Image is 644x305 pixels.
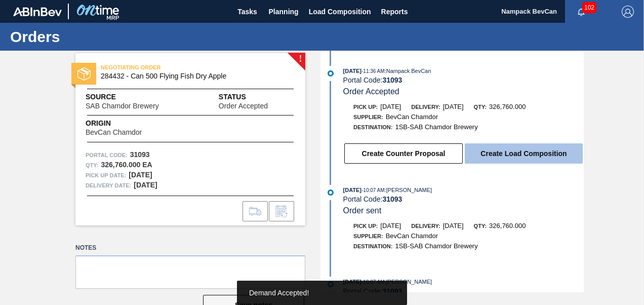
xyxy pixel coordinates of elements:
h1: Orders [10,31,190,43]
span: Order sent [343,206,382,215]
strong: 31093 [130,150,150,159]
span: Demand Accepted! [249,289,309,297]
span: Supplier: [353,233,383,239]
span: Planning [269,6,299,18]
strong: 326,760.000 EA [101,161,152,169]
span: [DATE] [343,187,361,193]
strong: [DATE] [134,181,157,189]
img: atual [328,189,334,196]
button: Create Counter Proposal [344,143,463,164]
img: status [77,67,91,81]
span: - 11:36 AM [361,68,385,74]
span: Origin [86,118,167,129]
span: Supplier: [353,114,383,120]
span: : [PERSON_NAME] [385,187,432,193]
span: : [PERSON_NAME] [385,279,432,285]
div: Go to Load Composition [243,201,268,221]
span: Delivery Date: [86,180,131,190]
span: 1SB-SAB Chamdor Brewery [395,123,477,131]
span: Qty : [86,160,98,170]
span: 326,760.000 [489,103,526,110]
span: [DATE] [443,222,464,230]
span: Pick up: [353,104,378,110]
span: BevCan Chamdor [86,129,142,136]
span: Delivery: [411,223,440,229]
span: SAB Chamdor Brewery [86,102,159,110]
span: [DATE] [380,222,401,230]
span: [DATE] [343,279,361,285]
span: Source [86,92,189,102]
span: Pick up: [353,223,378,229]
div: Portal Code: [343,195,584,203]
span: Reports [381,6,408,18]
span: : Nampack BevCan [385,68,431,74]
span: Pick up Date: [86,170,126,180]
span: Delivery: [411,104,440,110]
label: Notes [75,241,305,255]
span: Order Accepted [219,102,268,110]
span: Destination: [353,124,392,130]
button: Notifications [565,5,597,19]
strong: [DATE] [129,171,152,179]
span: Qty: [474,223,487,229]
span: [DATE] [380,103,401,110]
img: atual [328,70,334,77]
span: Portal Code: [86,150,128,160]
div: Portal Code: [343,76,584,84]
span: 326,760.000 [489,222,526,230]
span: - 10:07 AM [361,187,385,193]
span: Status [219,92,295,102]
div: Portal Code: [343,287,584,295]
span: [DATE] [343,68,361,74]
span: - 10:07 AM [361,279,385,285]
button: Create Load Composition [465,143,583,164]
span: Load Composition [309,6,371,18]
img: Logout [622,6,634,18]
span: Order Accepted [343,87,399,96]
span: BevCan Chamdor [386,113,438,121]
strong: 31093 [382,76,402,84]
span: 1SB-SAB Chamdor Brewery [395,242,477,250]
div: Inform order change [269,201,294,221]
span: BevCan Chamdor [386,232,438,240]
span: Qty: [474,104,487,110]
img: TNhmsLtSVTkK8tSr43FrP2fwEKptu5GPRR3wAAAABJRU5ErkJggg== [13,7,62,16]
span: [DATE] [443,103,464,110]
span: 284432 - Can 500 Flying Fish Dry Apple [101,72,285,80]
span: Destination: [353,243,392,249]
strong: 31093 [382,195,402,203]
span: NEGOTIATING ORDER [101,62,243,72]
span: Tasks [236,6,259,18]
span: 102 [582,2,596,13]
